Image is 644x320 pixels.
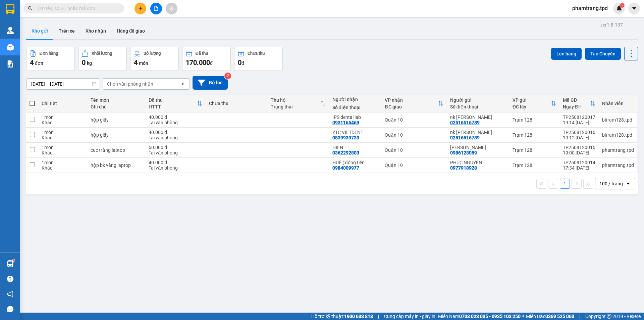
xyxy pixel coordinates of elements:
[378,313,379,320] span: |
[545,314,574,319] strong: 0369 525 060
[91,163,142,168] div: hộp bk vàng laptop
[563,115,595,120] div: TP2508120017
[385,147,443,153] div: Quận 10
[42,160,84,165] div: 1 món
[602,101,634,106] div: Nhân viên
[42,120,84,125] div: Khác
[563,97,590,103] div: Mã GD
[450,165,477,171] div: 0977918928
[80,23,111,39] button: Kho nhận
[149,135,202,140] div: Tại văn phòng
[626,181,631,186] svg: open
[438,313,521,320] span: Miền Nam
[149,130,202,135] div: 40.000 đ
[526,313,574,320] span: Miền Bắc
[130,47,179,71] button: Số lượng4món
[111,23,150,39] button: Hàng đã giao
[145,95,206,112] th: Toggle SortBy
[607,314,611,319] span: copyright
[616,5,622,11] img: icon-new-feature
[7,44,14,51] img: warehouse-icon
[149,165,202,171] div: Tại văn phòng
[196,51,208,56] div: Đã thu
[602,147,634,153] div: phamtrang.tpd
[149,150,202,155] div: Tại văn phòng
[563,145,595,150] div: TP2508120015
[332,160,378,165] div: HUÊ ( đồng tiến
[563,104,590,109] div: Ngày ĐH
[600,21,623,29] div: ver 1.8.137
[169,6,174,11] span: aim
[602,117,634,123] div: bitram128.tpd
[134,58,138,66] span: 4
[42,130,84,135] div: 1 món
[513,104,551,109] div: ĐC lấy
[149,120,202,125] div: Tại văn phòng
[585,48,621,60] button: Tạo Chuyến
[92,51,112,56] div: Khối lượng
[450,120,480,125] div: 02516516789
[271,97,320,103] div: Thu hộ
[238,58,241,66] span: 0
[186,58,210,66] span: 170.000
[332,105,378,110] div: Số điện thoại
[26,79,100,89] input: Select a date range.
[149,97,197,103] div: Đã thu
[91,104,142,109] div: Ghi chú
[149,160,202,165] div: 40.000 đ
[7,60,14,67] img: solution-icon
[26,23,53,39] button: Kho gửi
[53,23,80,39] button: Trên xe
[91,132,142,138] div: hộp giấy
[602,163,634,168] div: phamtrang.tpd
[579,313,580,320] span: |
[30,58,34,66] span: 4
[91,117,142,123] div: hộp giấy
[182,47,231,71] button: Đã thu170.000đ
[513,97,551,103] div: VP gửi
[450,145,506,150] div: quang trung
[459,314,521,319] strong: 0708 023 035 - 0935 103 250
[560,179,570,189] button: 1
[271,104,320,109] div: Trạng thái
[450,150,477,155] div: 0986128059
[7,260,14,267] img: warehouse-icon
[166,3,177,14] button: aim
[42,101,84,106] div: Chi tiết
[150,3,162,14] button: file-add
[332,150,359,155] div: 0362292803
[180,81,185,87] svg: open
[513,117,556,123] div: Trạm 128
[513,147,556,153] div: Trạm 128
[332,130,378,135] div: YTC VIETDENT
[450,115,506,120] div: nk lê anh
[509,95,559,112] th: Toggle SortBy
[551,48,582,60] button: Lên hàng
[26,47,75,71] button: Đơn hàng4đơn
[91,147,142,153] div: cục trắng laptop
[42,135,84,140] div: Khác
[631,5,637,11] span: caret-down
[563,165,595,171] div: 17:34 [DATE]
[385,104,438,109] div: ĐC giao
[210,60,213,66] span: đ
[7,276,13,282] span: question-circle
[385,97,438,103] div: VP nhận
[234,47,283,71] button: Chưa thu0đ
[7,27,14,34] img: warehouse-icon
[563,150,595,155] div: 19:00 [DATE]
[599,180,623,187] div: 100 / trang
[332,120,359,125] div: 0931165469
[267,95,329,112] th: Toggle SortBy
[7,306,13,312] span: message
[563,130,595,135] div: TP2508120016
[450,135,480,140] div: 02516516789
[149,115,202,120] div: 40.000 đ
[332,135,359,140] div: 0839939739
[559,95,599,112] th: Toggle SortBy
[332,115,378,120] div: IPS dental lab
[28,6,33,11] span: search
[37,5,116,12] input: Tìm tên, số ĐT hoặc mã đơn
[224,73,231,79] sup: 2
[209,101,264,106] div: Chưa thu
